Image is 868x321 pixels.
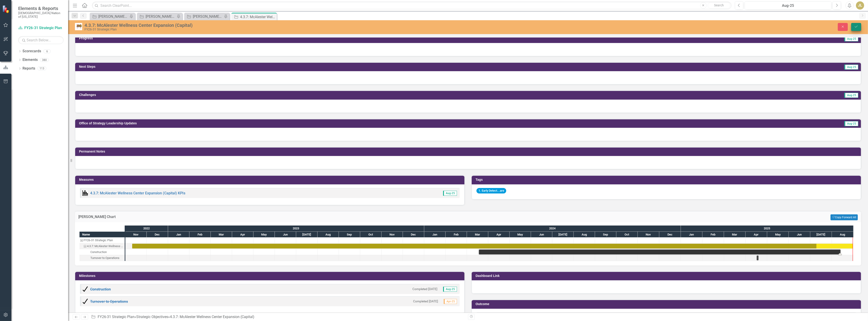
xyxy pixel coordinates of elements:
[18,11,64,19] small: [DEMOGRAPHIC_DATA] Nation of [US_STATE]
[132,244,853,248] div: Task: Start date: 2022-11-10 End date: 2025-08-31
[382,232,403,238] div: Nov
[681,226,853,231] div: 2025
[616,232,638,238] div: Oct
[87,243,123,249] div: 4.3.7: McAlester Wellness Center Expansion (Capital)
[724,232,746,238] div: Mar
[638,232,659,238] div: Nov
[22,49,41,54] a: Scorecards
[79,243,125,249] div: Task: Start date: 2022-11-10 End date: 2025-08-31
[275,232,296,238] div: Jun
[443,191,457,196] span: Aug-25
[75,23,82,30] img: Approved Capital
[844,93,858,98] span: Aug-25
[856,1,864,10] button: JL
[681,232,702,238] div: Jan
[844,121,858,126] span: Aug-25
[43,49,51,53] div: 6
[79,178,462,181] h3: Measures
[424,226,681,231] div: 2024
[476,274,859,278] h3: Dashboard Link
[476,188,506,194] span: 1. Early Detect...are
[84,237,113,243] div: FY26-31 Strategic Plan
[424,232,446,238] div: Jan
[253,232,275,238] div: May
[168,226,424,231] div: 2023
[147,232,168,238] div: Dec
[79,274,462,278] h3: Milestones
[552,232,574,238] div: Jul
[339,232,360,238] div: Sep
[746,3,830,8] div: Aug-25
[403,232,424,238] div: Dec
[232,232,253,238] div: Apr
[92,2,732,10] input: Search ClearPoint...
[18,6,64,11] span: Elements & Reports
[574,232,595,238] div: Aug
[79,249,125,255] div: Construction
[98,315,134,319] a: FY26-31 Strategic Plan
[18,25,64,31] a: FY26-31 Strategic Plan
[90,249,107,255] div: Construction
[531,232,552,238] div: Jun
[90,191,185,195] a: 4.3.7: McAlester Wellness Center Expansion (Capital) KPIs
[844,65,858,70] span: Aug-25
[84,23,526,28] div: 4.3.7: McAlester Wellness Center Expansion (Capital)
[193,14,223,19] div: [PERSON_NAME]'s Planned Capital
[767,232,789,238] div: May
[789,232,810,238] div: Jun
[413,299,438,303] small: Completed [DATE]
[595,232,616,238] div: Sep
[360,232,382,238] div: Oct
[78,215,528,219] h3: [PERSON_NAME] Chart
[714,3,724,7] span: Search
[476,178,859,181] h3: Tags
[84,28,526,31] div: FY26-31 Strategic Plan
[831,214,858,220] button: Copy Forward All
[510,232,531,238] div: May
[476,302,859,306] h3: Outcome
[91,314,465,320] div: » »
[444,299,457,304] span: Apr-25
[746,232,767,238] div: Apr
[832,232,853,238] div: Aug
[757,256,759,260] div: Task: Start date: 2025-04-16 End date: 2025-04-16
[170,315,254,319] div: 4.3.7: McAlester Wellness Center Expansion (Capital)
[211,232,232,238] div: Mar
[18,36,64,44] input: Search Below...
[82,190,88,196] img: Performance Management
[125,232,147,238] div: Nov
[443,287,457,292] span: Aug-25
[79,232,125,237] div: Name
[79,249,125,255] div: Task: Start date: 2024-03-18 End date: 2025-08-13
[79,255,125,261] div: Turnover to Operations
[98,14,128,19] div: [PERSON_NAME] SO's OLD PLAN
[317,232,339,238] div: Aug
[22,66,35,71] a: Reports
[702,232,724,238] div: Feb
[40,58,49,62] div: 380
[79,150,859,153] h3: Permanent Notes
[296,232,317,238] div: Jul
[79,237,125,243] div: FY26-31 Strategic Plan
[412,287,437,291] small: Completed [DATE]
[90,255,119,261] div: Turnover to Operations
[844,36,858,41] span: Aug-25
[708,2,730,9] button: Search
[136,315,168,319] a: Strategic Objectives
[446,232,467,238] div: Feb
[79,243,125,249] div: 4.3.7: McAlester Wellness Center Expansion (Capital)
[138,14,176,19] a: [PERSON_NAME] SOs
[79,93,502,97] h3: Challenges
[79,122,704,125] h3: Office of Strategy Leadership Updates
[745,1,831,10] button: Aug-25
[82,286,88,292] img: Completed
[185,14,223,19] a: [PERSON_NAME]'s Planned Capital
[79,37,462,40] h3: Progress
[2,5,10,13] img: ClearPoint Strategy
[189,232,211,238] div: Feb
[659,232,681,238] div: Dec
[90,287,111,291] a: Construction
[240,14,276,20] div: 4.3.7: McAlester Wellness Center Expansion (Capital)
[168,232,189,238] div: Jan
